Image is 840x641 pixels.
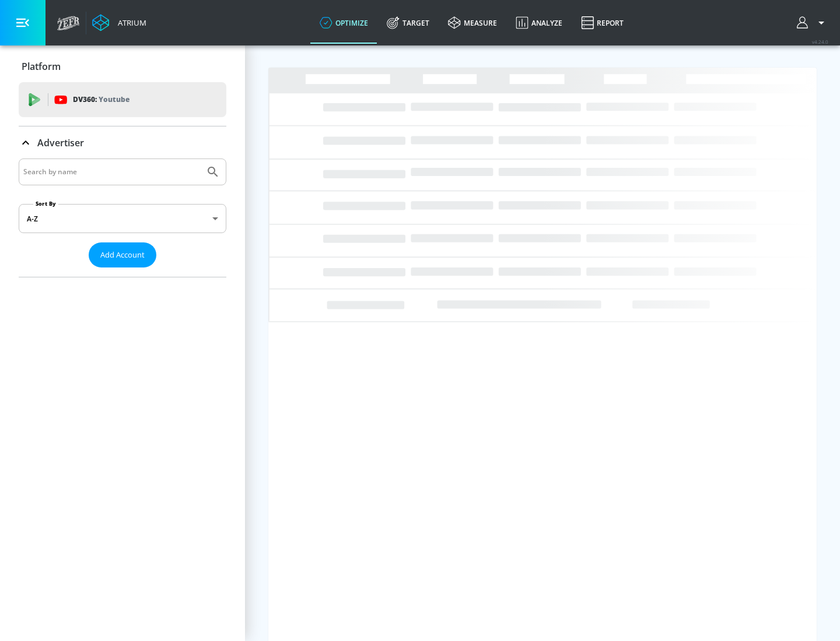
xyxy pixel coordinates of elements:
[92,14,146,31] a: Atrium
[89,242,156,267] button: Add Account
[23,164,200,179] input: Search by name
[377,2,439,44] a: Target
[33,200,58,207] label: Sort By
[19,50,226,83] div: Platform
[19,204,226,233] div: A-Z
[100,248,145,262] span: Add Account
[113,17,146,28] div: Atrium
[19,126,226,159] div: Advertiser
[439,2,506,44] a: measure
[19,82,226,117] div: DV360: Youtube
[812,38,828,45] span: v 4.24.0
[22,60,61,73] p: Platform
[310,2,377,44] a: optimize
[37,136,84,149] p: Advertiser
[19,159,226,277] div: Advertiser
[506,2,572,44] a: Analyze
[19,267,226,277] nav: list of Advertiser
[73,93,129,106] p: DV360:
[99,93,129,105] p: Youtube
[572,2,633,44] a: Report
